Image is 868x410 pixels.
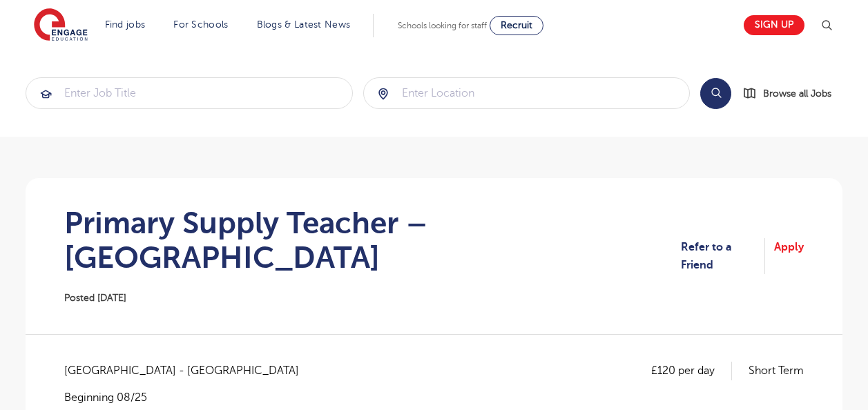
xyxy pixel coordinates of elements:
[26,77,353,109] div: Submit
[490,16,543,35] a: Recruit
[363,77,691,109] div: Submit
[26,78,352,108] input: Submit
[364,78,690,108] input: Submit
[64,293,126,303] span: Posted [DATE]
[700,78,731,109] button: Search
[64,206,681,275] h1: Primary Supply Teacher – [GEOGRAPHIC_DATA]
[173,19,228,30] a: For Schools
[501,20,532,30] span: Recruit
[763,86,831,101] span: Browse all Jobs
[398,21,487,30] span: Schools looking for staff
[681,238,765,275] a: Refer to a Friend
[64,362,313,380] span: [GEOGRAPHIC_DATA] - [GEOGRAPHIC_DATA]
[257,19,351,30] a: Blogs & Latest News
[64,390,313,405] p: Beginning 08/25
[34,8,88,43] img: Engage Education
[105,19,146,30] a: Find jobs
[744,15,804,35] a: Sign up
[774,238,804,275] a: Apply
[749,362,804,380] p: Short Term
[742,86,842,101] a: Browse all Jobs
[651,362,732,380] p: £120 per day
